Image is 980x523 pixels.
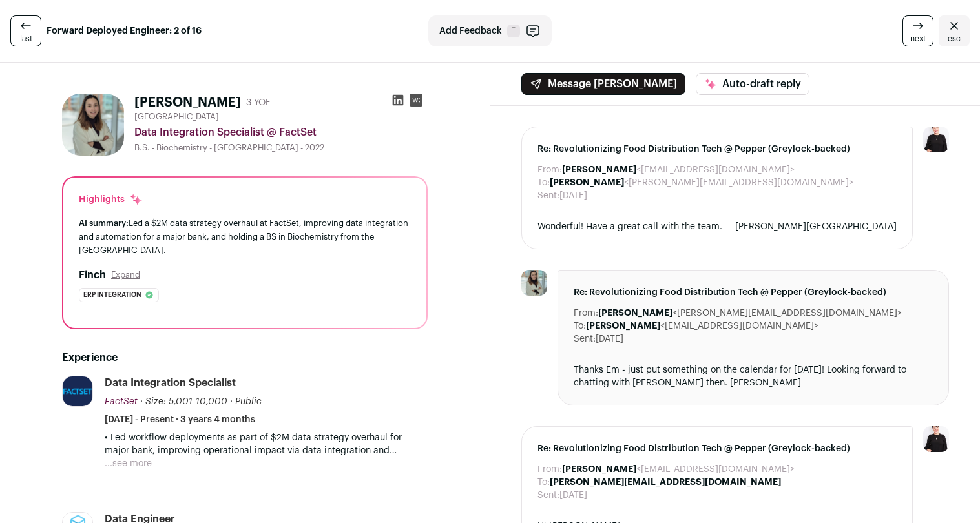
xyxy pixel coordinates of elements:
dt: From: [537,163,562,176]
a: Close [939,15,970,46]
button: ...see more [105,457,152,470]
h2: Finch [79,267,106,283]
dd: <[EMAIL_ADDRESS][DOMAIN_NAME]> [586,320,818,333]
img: 3e34b5786984f36ab93bbc4c509cc4e56c4beb1dbe4dda8d090fc5f966a505a5.jpg [63,376,92,406]
button: Expand [111,270,140,280]
span: F [507,25,520,37]
img: 9240684-medium_jpg [923,127,949,152]
div: Highlights [79,193,143,206]
span: · Size: 5,001-10,000 [140,397,227,406]
dt: Sent: [574,333,596,345]
span: Erp integration [83,289,141,302]
dd: <[PERSON_NAME][EMAIL_ADDRESS][DOMAIN_NAME]> [550,176,853,189]
a: last [10,15,41,46]
h1: [PERSON_NAME] [134,94,241,112]
span: last [20,34,32,44]
dt: To: [574,320,586,333]
span: [DATE] - Present · 3 years 4 months [105,413,255,426]
span: [GEOGRAPHIC_DATA] [134,112,219,122]
span: next [910,34,926,44]
span: Re: Revolutionizing Food Distribution Tech @ Pepper (Greylock-backed) [574,286,933,299]
span: Add Feedback [439,25,502,37]
b: [PERSON_NAME] [562,465,636,474]
dd: <[PERSON_NAME][EMAIL_ADDRESS][DOMAIN_NAME]> [598,307,902,320]
dd: <[EMAIL_ADDRESS][DOMAIN_NAME]> [562,463,795,476]
dd: [DATE] [559,189,587,202]
dd: [DATE] [559,489,587,502]
b: [PERSON_NAME][EMAIL_ADDRESS][DOMAIN_NAME] [550,478,781,487]
button: Auto-draft reply [696,73,809,95]
span: esc [948,34,961,44]
img: ecbee2c8d499a05b4f66d80a26db5280ac24528c7f4438adb1b45b75cc9b5485.jpg [62,94,124,156]
img: ecbee2c8d499a05b4f66d80a26db5280ac24528c7f4438adb1b45b75cc9b5485.jpg [521,270,547,296]
div: Led a $2M data strategy overhaul at FactSet, improving data integration and automation for a majo... [79,216,411,257]
dt: To: [537,176,550,189]
dt: Sent: [537,189,559,202]
dt: To: [537,476,550,489]
button: Add Feedback F [428,15,552,46]
span: · [230,395,233,408]
span: AI summary: [79,219,129,227]
div: Data Integration Specialist @ FactSet [134,125,428,140]
span: Re: Revolutionizing Food Distribution Tech @ Pepper (Greylock-backed) [537,442,897,455]
b: [PERSON_NAME] [598,309,672,318]
div: Data Integration Specialist [105,376,236,390]
div: Wonderful! Have a great call with the team. — [PERSON_NAME][GEOGRAPHIC_DATA] [537,220,897,233]
b: [PERSON_NAME] [550,178,624,187]
dd: <[EMAIL_ADDRESS][DOMAIN_NAME]> [562,163,795,176]
img: 9240684-medium_jpg [923,426,949,452]
a: next [902,15,933,46]
h2: Experience [62,350,428,365]
div: Thanks Em - just put something on the calendar for [DATE]! Looking forward to chatting with [PERS... [574,364,933,389]
button: Message [PERSON_NAME] [521,73,685,95]
b: [PERSON_NAME] [562,165,636,174]
dd: [DATE] [596,333,623,345]
dt: From: [537,463,562,476]
strong: Forward Deployed Engineer: 2 of 16 [47,25,202,37]
span: Re: Revolutionizing Food Distribution Tech @ Pepper (Greylock-backed) [537,143,897,156]
dt: From: [574,307,598,320]
p: • Led workflow deployments as part of $2M data strategy overhaul for major bank, improving operat... [105,431,428,457]
dt: Sent: [537,489,559,502]
div: B.S. - Biochemistry - [GEOGRAPHIC_DATA] - 2022 [134,143,428,153]
div: 3 YOE [246,96,271,109]
span: Public [235,397,262,406]
span: FactSet [105,397,138,406]
b: [PERSON_NAME] [586,322,660,331]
